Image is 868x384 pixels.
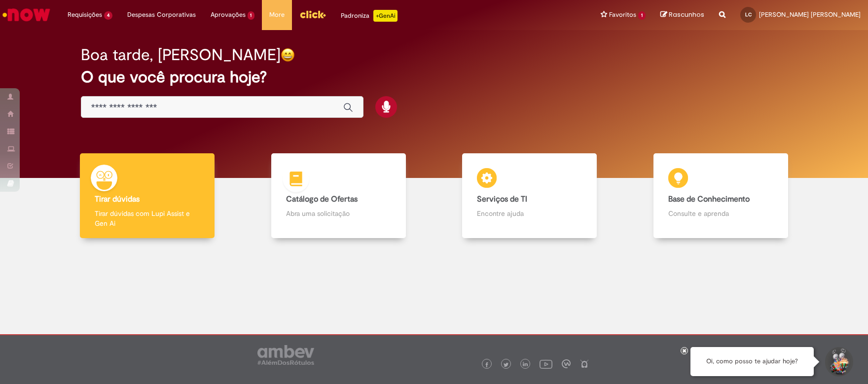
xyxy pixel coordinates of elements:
p: Encontre ajuda [477,209,582,218]
img: happy-face.png [281,48,295,62]
a: Catálogo de Ofertas Abra uma solicitação [243,153,434,239]
a: Serviços de TI Encontre ajuda [434,153,625,239]
span: LC [745,11,752,18]
img: ServiceNow [1,5,52,25]
h2: O que você procura hoje? [81,69,787,86]
span: 4 [104,11,112,20]
span: Favoritos [609,10,636,20]
img: logo_footer_facebook.png [484,362,489,367]
p: Tirar dúvidas com Lupi Assist e Gen Ai [95,209,200,228]
span: More [269,10,285,20]
img: logo_footer_workplace.png [562,359,571,368]
a: Rascunhos [660,10,704,20]
b: Base de Conhecimento [668,194,750,204]
div: Oi, como posso te ajudar hoje? [690,347,814,376]
img: logo_footer_naosei.png [580,359,589,368]
a: Tirar dúvidas Tirar dúvidas com Lupi Assist e Gen Ai [52,153,243,239]
img: click_logo_yellow_360x200.png [299,7,326,22]
span: 1 [638,11,646,20]
img: logo_footer_ambev_rotulo_gray.png [257,345,314,365]
b: Catálogo de Ofertas [286,194,358,204]
button: Iniciar Conversa de Suporte [824,347,853,377]
span: [PERSON_NAME] [PERSON_NAME] [759,10,861,19]
img: logo_footer_youtube.png [540,357,552,370]
img: logo_footer_twitter.png [504,362,508,367]
a: Base de Conhecimento Consulte e aprenda [625,153,817,239]
p: Abra uma solicitação [286,209,391,218]
span: Requisições [68,10,102,20]
div: Padroniza [341,10,398,22]
b: Serviços de TI [477,194,527,204]
span: Rascunhos [669,10,704,19]
span: Despesas Corporativas [127,10,196,20]
span: Aprovações [211,10,246,20]
b: Tirar dúvidas [95,194,140,204]
span: 1 [248,11,255,20]
img: logo_footer_linkedin.png [523,362,528,368]
p: +GenAi [373,10,398,22]
h2: Boa tarde, [PERSON_NAME] [81,46,281,64]
p: Consulte e aprenda [668,209,773,218]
